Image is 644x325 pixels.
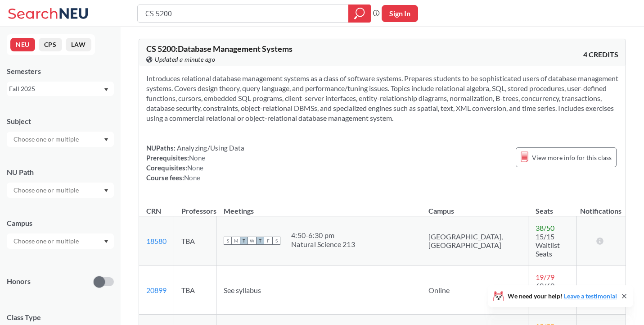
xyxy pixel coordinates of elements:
div: Subject [7,116,114,126]
input: Choose one or multiple [9,236,85,247]
div: Fall 2025 [9,84,103,94]
input: Choose one or multiple [9,185,85,196]
a: Leave a testimonial [564,292,617,300]
td: TBA [174,265,216,315]
div: Fall 2025Dropdown arrow [7,82,114,96]
div: Semesters [7,66,114,76]
th: Campus [421,197,528,216]
div: magnifying glass [348,5,371,23]
th: Professors [174,197,216,216]
span: 38 / 50 [536,224,554,232]
span: T [240,237,248,245]
div: 4:50 - 6:30 pm [291,231,355,240]
th: Notifications [576,197,625,216]
span: Updated a minute ago [155,55,215,64]
div: Dropdown arrow [7,233,114,249]
div: Dropdown arrow [7,183,114,198]
th: Seats [528,197,577,216]
span: 4 CREDITS [583,50,618,60]
span: CS 5200 : Database Management Systems [146,44,293,54]
td: Online [421,265,528,315]
span: Class Type [7,312,114,322]
svg: magnifying glass [354,7,365,20]
svg: Dropdown arrow [104,189,108,192]
div: NU Path [7,167,114,177]
span: 15/15 Waitlist Seats [536,232,560,258]
p: Honors [7,276,31,287]
span: F [264,237,272,245]
span: None [184,174,200,182]
td: TBA [174,216,216,265]
a: 20899 [146,286,167,294]
button: Sign In [382,5,418,22]
span: S [272,237,280,245]
input: Choose one or multiple [9,134,85,145]
div: Natural Science 213 [291,240,355,249]
button: NEU [10,38,35,51]
span: We need your help! [508,293,617,299]
th: Meetings [216,197,421,216]
span: M [232,237,240,245]
div: CRN [146,206,161,216]
section: Introduces relational database management systems as a class of software systems. Prepares studen... [146,73,618,123]
span: 60/60 Waitlist Seats [536,281,560,307]
span: See syllabus [224,286,261,294]
span: None [189,154,205,162]
input: Class, professor, course number, "phrase" [144,6,342,21]
div: Campus [7,218,114,228]
svg: Dropdown arrow [104,240,108,243]
button: LAW [66,38,91,51]
span: S [224,237,232,245]
svg: Dropdown arrow [104,138,108,142]
div: Dropdown arrow [7,132,114,147]
button: CPS [39,38,62,51]
span: View more info for this class [532,152,612,163]
span: Analyzing/Using Data [176,144,244,152]
a: 18580 [146,237,167,245]
span: None [187,164,203,172]
span: 19 / 79 [536,273,554,281]
div: NUPaths: Prerequisites: Corequisites: Course fees: [146,143,244,183]
td: [GEOGRAPHIC_DATA], [GEOGRAPHIC_DATA] [421,216,528,265]
svg: Dropdown arrow [104,88,108,92]
span: W [248,237,256,245]
span: T [256,237,264,245]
